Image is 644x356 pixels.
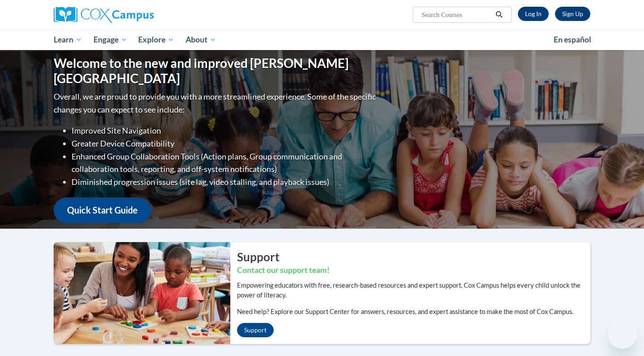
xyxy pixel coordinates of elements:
h1: Welcome to the new and improved [PERSON_NAME][GEOGRAPHIC_DATA] [54,56,378,86]
li: Diminished progression issues (site lag, video stalling, and playback issues) [72,176,378,188]
li: Greater Device Compatibility [72,137,378,150]
img: ... [47,242,230,344]
li: Enhanced Group Collaboration Tools (Action plans, Group communication and collaboration tools, re... [72,150,378,176]
iframe: Button to launch messaging window [608,320,637,349]
a: Engage [88,29,133,50]
h2: Support [237,249,590,265]
p: Need help? Explore our Support Center for answers, resources, and expert assistance to make the m... [237,307,590,317]
h3: Contact our support team! [237,265,590,276]
span: En español [554,35,591,44]
button: Search [492,9,506,20]
a: En español [548,30,597,49]
a: Support [237,323,274,337]
li: Improved Site Navigation [72,124,378,137]
p: Empowering educators with free, research-based resources and expert support, Cox Campus helps eve... [237,281,590,300]
a: Log In [518,7,549,21]
input: Search Courses [421,9,492,20]
a: Learn [48,29,88,50]
a: Cox Campus [54,7,224,23]
span: Learn [54,34,82,45]
span: Engage [93,34,127,45]
a: Quick Start Guide [54,197,151,223]
div: Main menu [40,29,604,50]
a: About [180,29,222,50]
span: Explore [138,34,174,45]
a: Explore [132,29,180,50]
p: Overall, we are proud to provide you with a more streamlined experience. Some of the specific cha... [54,90,378,116]
img: Cox Campus [54,7,154,23]
a: Register [555,7,590,21]
span: About [186,34,216,45]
